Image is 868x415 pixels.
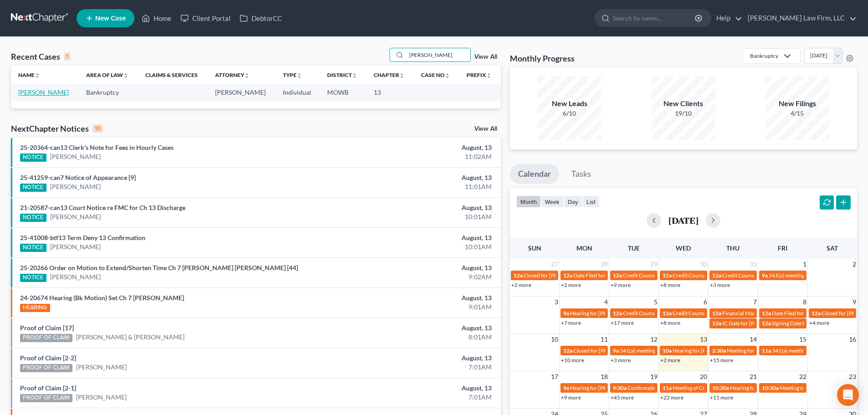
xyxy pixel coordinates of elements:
[613,347,619,354] span: 9a
[20,304,50,312] div: HEARING
[340,182,492,191] div: 11:01AM
[20,264,298,272] a: 25-20266 Order on Motion to Extend/Shorten Time Ch 7 [PERSON_NAME] [PERSON_NAME] [44]
[561,394,581,401] a: +9 more
[76,363,127,372] a: [PERSON_NAME]
[20,154,46,162] div: NOTICE
[510,53,575,64] h3: Monthly Progress
[852,297,857,307] span: 9
[852,259,857,270] span: 2
[50,212,101,221] a: [PERSON_NAME]
[668,215,699,225] h2: [DATE]
[802,259,807,270] span: 1
[653,297,658,307] span: 5
[573,272,753,279] span: Date Filed for [GEOGRAPHIC_DATA][PERSON_NAME] & [PERSON_NAME]
[524,272,640,279] span: Closed for [PERSON_NAME] & [PERSON_NAME]
[123,73,128,78] i: unfold_more
[765,109,829,118] div: 4/15
[676,244,691,252] span: Wed
[710,394,733,401] a: +11 more
[600,259,609,270] span: 28
[79,84,138,101] td: Bankruptcy
[699,334,708,345] span: 13
[76,393,127,402] a: [PERSON_NAME]
[812,310,821,317] span: 12a
[673,384,774,391] span: Meeting of Creditors for [PERSON_NAME]
[340,384,492,393] div: August, 13
[20,394,72,402] div: PROOF OF CLAIM
[710,282,730,288] a: +3 more
[623,310,718,317] span: Credit Counseling for [PERSON_NAME]
[561,357,584,364] a: +10 more
[550,334,559,345] span: 10
[20,244,46,252] div: NOTICE
[762,347,771,354] span: 11a
[570,384,641,391] span: Hearing for [PERSON_NAME]
[340,212,492,221] div: 10:01AM
[320,84,366,101] td: MOWB
[11,123,103,134] div: NextChapter Notices
[20,384,76,392] a: Proof of Claim [2-1]
[611,319,634,326] a: +17 more
[474,126,497,132] a: View All
[35,73,40,78] i: unfold_more
[620,347,708,354] span: 341(a) meeting for [PERSON_NAME]
[561,282,581,288] a: +2 more
[673,347,744,354] span: Hearing for [PERSON_NAME]
[663,310,672,317] span: 12a
[563,164,599,184] a: Tasks
[663,384,672,391] span: 11a
[712,310,721,317] span: 12a
[627,384,731,391] span: Confirmation hearing for [PERSON_NAME]
[749,371,758,382] span: 21
[600,334,609,345] span: 11
[50,272,101,282] a: [PERSON_NAME]
[20,294,184,302] a: 24-20674 Hearing (Bk Motion) Set Ch 7 [PERSON_NAME]
[827,244,838,252] span: Sat
[235,10,287,26] a: DebtorCC
[20,334,72,342] div: PROOF OF CLAIM
[726,244,740,252] span: Thu
[660,394,683,401] a: +22 more
[798,371,807,382] span: 22
[64,52,71,61] div: 1
[18,88,69,96] a: [PERSON_NAME]
[20,174,136,181] a: 25-41259-can7 Notice of Appearance [9]
[340,272,492,282] div: 9:02AM
[649,259,658,270] span: 29
[511,282,531,288] a: +2 more
[628,244,640,252] span: Tue
[649,334,658,345] span: 12
[848,371,857,382] span: 23
[20,274,46,282] div: NOTICE
[215,72,250,78] a: Attorneyunfold_more
[554,297,559,307] span: 3
[137,10,176,26] a: Home
[20,214,46,222] div: NOTICE
[541,195,564,208] button: week
[798,334,807,345] span: 15
[802,297,807,307] span: 8
[352,73,357,78] i: unfold_more
[769,272,857,279] span: 341(a) meeting for [PERSON_NAME]
[749,259,758,270] span: 31
[611,282,631,288] a: +9 more
[660,357,680,364] a: +2 more
[712,10,742,26] a: Help
[563,310,569,317] span: 9a
[809,319,829,326] a: +4 more
[340,143,492,152] div: August, 13
[20,364,72,372] div: PROOF OF CLAIM
[623,272,718,279] span: Credit Counseling for [PERSON_NAME]
[467,72,492,78] a: Prefixunfold_more
[92,124,103,133] div: 10
[340,173,492,182] div: August, 13
[563,272,572,279] span: 12a
[649,371,658,382] span: 19
[712,320,721,327] span: 12a
[762,272,768,279] span: 9a
[710,357,733,364] a: +15 more
[750,52,778,60] div: Bankruptcy
[673,310,767,317] span: Credit Counseling for [PERSON_NAME]
[86,72,128,78] a: Area of Lawunfold_more
[743,10,857,26] a: [PERSON_NAME] Law Firm, LLC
